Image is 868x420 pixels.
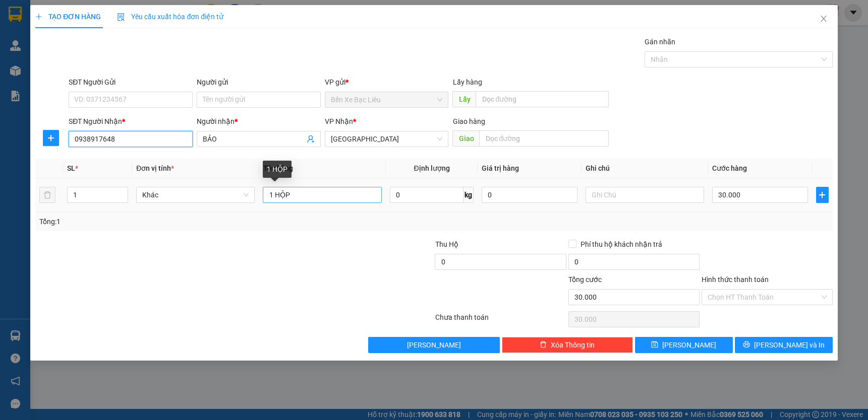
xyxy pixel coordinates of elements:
[325,77,449,88] div: VP gửi
[817,191,828,199] span: plus
[586,187,704,203] input: Ghi Chú
[551,339,595,351] span: Xóa Thông tin
[331,131,443,147] span: Sài Gòn
[368,337,499,353] button: [PERSON_NAME]
[476,91,608,107] input: Dọc đường
[482,164,519,172] span: Giá trị hàng
[435,240,458,248] span: Thu Hộ
[754,339,825,351] span: [PERSON_NAME] và In
[35,13,101,21] span: TẠO ĐƠN HÀNG
[197,116,321,127] div: Người nhận
[35,13,42,20] span: plus
[434,312,567,329] div: Chưa thanh toán
[414,164,449,172] span: Định lượng
[452,117,485,125] span: Giao hàng
[136,164,174,172] span: Đơn vị tính
[263,161,292,178] div: 1 HỘP
[743,341,750,349] span: printer
[452,78,482,86] span: Lấy hàng
[307,135,315,143] span: user-add
[452,130,479,147] span: Giao
[502,337,633,353] button: deleteXóa Thông tin
[142,187,249,202] span: Khác
[651,341,658,349] span: save
[197,77,321,88] div: Người gửi
[582,159,708,178] th: Ghi chú
[117,13,223,21] span: Yêu cầu xuất hóa đơn điện tử
[39,187,55,203] button: delete
[58,24,66,32] span: environment
[58,37,66,45] span: phone
[735,337,833,353] button: printer[PERSON_NAME] và In
[331,92,443,107] span: Bến Xe Bạc Liêu
[464,187,474,203] span: kg
[69,116,193,127] div: SĐT Người Nhận
[5,63,140,80] b: GỬI : Bến Xe Bạc Liêu
[5,22,192,35] li: 995 [PERSON_NAME]
[816,187,829,203] button: plus
[482,187,577,203] input: 0
[662,339,716,351] span: [PERSON_NAME]
[702,275,769,284] label: Hình thức thanh toán
[540,341,547,349] span: delete
[407,339,461,351] span: [PERSON_NAME]
[263,187,381,203] input: VD: Bàn, Ghế
[645,38,675,46] label: Gán nhãn
[479,130,608,147] input: Dọc đường
[67,164,75,172] span: SL
[58,7,134,19] b: Nhà Xe Hà My
[820,15,828,23] span: close
[568,275,602,284] span: Tổng cước
[43,134,59,142] span: plus
[712,164,747,172] span: Cước hàng
[635,337,733,353] button: save[PERSON_NAME]
[809,5,838,33] button: Close
[5,35,192,47] li: 0946 508 595
[117,13,125,21] img: icon
[452,91,476,107] span: Lấy
[43,130,59,146] button: plus
[39,216,335,227] div: Tổng: 1
[576,239,666,250] span: Phí thu hộ khách nhận trả
[325,117,353,125] span: VP Nhận
[69,77,193,88] div: SĐT Người Gửi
